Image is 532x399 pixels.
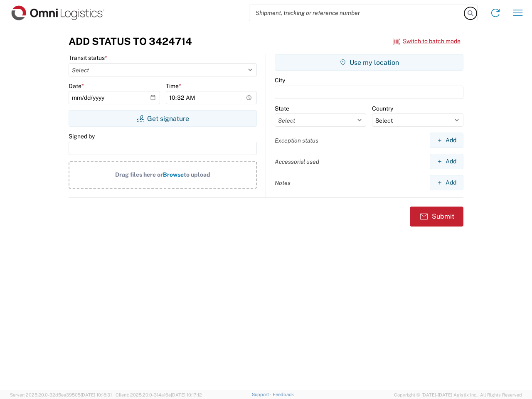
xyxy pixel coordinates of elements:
[393,34,461,48] button: Switch to batch mode
[69,82,84,90] label: Date
[69,35,192,47] h3: Add Status to 3424714
[430,133,463,148] button: Add
[81,392,112,397] span: [DATE] 10:18:31
[372,105,393,112] label: Country
[69,133,95,140] label: Signed by
[275,158,319,165] label: Accessorial used
[116,392,202,397] span: Client: 2025.20.0-314a16e
[410,207,463,227] button: Submit
[249,5,465,21] input: Shipment, tracking or reference number
[163,171,184,178] span: Browse
[430,175,463,190] button: Add
[184,171,210,178] span: to upload
[69,110,257,127] button: Get signature
[10,392,112,397] span: Server: 2025.20.0-32d5ea39505
[430,154,463,169] button: Add
[394,391,522,399] span: Copyright © [DATE]-[DATE] Agistix Inc., All Rights Reserved
[275,54,463,71] button: Use my location
[275,105,289,112] label: State
[273,392,294,397] a: Feedback
[275,76,285,84] label: City
[69,54,107,62] label: Transit status
[275,137,318,144] label: Exception status
[252,392,273,397] a: Support
[166,82,181,90] label: Time
[171,392,202,397] span: [DATE] 10:17:12
[115,171,163,178] span: Drag files here or
[275,179,291,187] label: Notes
